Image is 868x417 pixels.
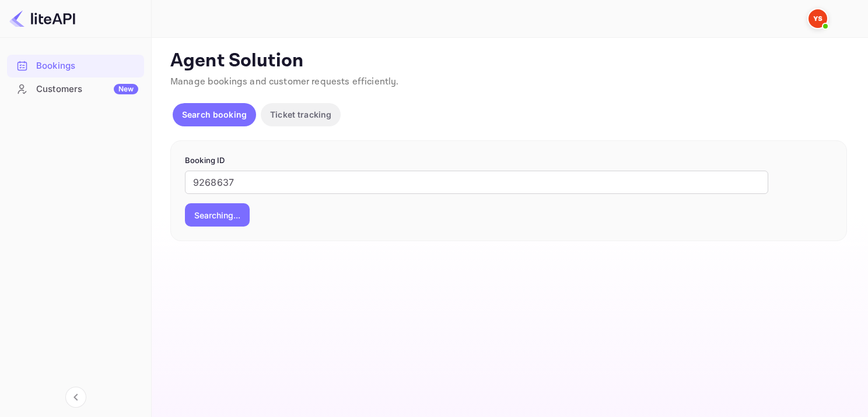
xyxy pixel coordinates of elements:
span: Manage bookings and customer requests efficiently. [170,76,399,88]
p: Search booking [182,108,247,121]
div: New [114,84,138,94]
p: Ticket tracking [270,108,331,121]
div: Bookings [7,55,144,77]
div: Customers [36,83,138,96]
a: CustomersNew [7,78,144,100]
input: Enter Booking ID (e.g., 63782194) [185,171,768,194]
p: Agent Solution [170,50,847,73]
p: Booking ID [185,155,832,167]
img: LiteAPI logo [9,9,75,28]
div: CustomersNew [7,78,144,101]
button: Searching... [185,203,250,227]
a: Bookings [7,55,144,76]
img: Yandex Support [808,9,827,28]
div: Bookings [36,59,138,73]
button: Collapse navigation [65,387,86,408]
